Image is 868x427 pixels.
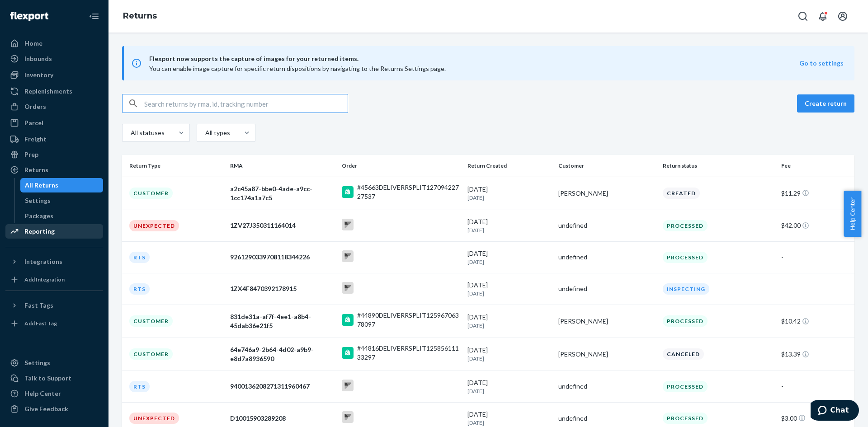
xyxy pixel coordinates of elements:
a: Inventory [5,68,103,82]
div: Freight [24,135,47,144]
div: [DATE] [467,281,551,297]
a: Add Integration [5,272,103,287]
div: RTS [129,283,150,295]
a: All Returns [20,178,104,192]
a: Reporting [5,224,103,239]
a: Inbounds [5,52,103,66]
th: Return Type [122,155,226,177]
div: RTS [129,252,150,263]
div: Give Feedback [24,404,68,413]
div: [DATE] [467,313,551,329]
div: Unexpected [129,413,179,424]
p: [DATE] [467,194,551,202]
a: Freight [5,132,103,146]
input: Search returns by rma, id, tracking number [144,94,348,113]
a: Prep [5,147,103,162]
td: $11.29 [778,177,854,210]
div: Processed [663,381,708,392]
span: You can enable image capture for specific return dispositions by navigating to the Returns Settin... [149,65,446,72]
div: All statuses [131,128,163,137]
button: Integrations [5,254,103,269]
p: [DATE] [467,258,551,266]
div: [PERSON_NAME] [558,317,656,326]
div: undefined [558,221,656,230]
div: Unexpected [129,220,179,231]
div: Parcel [24,118,43,127]
button: Give Feedback [5,402,103,416]
div: #44890DELIVERRSPLIT12596706378097 [357,311,460,329]
div: [DATE] [467,185,551,202]
p: [DATE] [467,290,551,297]
a: Packages [20,209,104,223]
p: [DATE] [467,322,551,329]
a: Parcel [5,116,103,130]
button: Create return [797,94,854,113]
div: - [781,382,847,391]
ol: breadcrumbs [116,3,164,29]
div: Fast Tags [24,301,53,310]
div: 1ZV27J350311164014 [230,221,335,230]
div: [PERSON_NAME] [558,350,656,359]
div: [DATE] [467,410,551,427]
div: Inbounds [24,54,52,63]
a: Returns [5,163,103,177]
div: D10015903289208 [230,414,335,423]
a: Replenishments [5,84,103,99]
div: Add Integration [24,276,65,283]
div: 9261290339708118344226 [230,253,335,262]
button: Talk to Support [5,371,103,385]
button: Help Center [844,191,861,237]
div: Reporting [24,227,55,236]
iframe: Opens a widget where you can chat to one of our agents [811,400,859,422]
p: [DATE] [467,419,551,427]
button: Open notifications [814,7,832,25]
div: [DATE] [467,378,551,395]
div: Created [663,188,700,199]
div: [DATE] [467,346,551,362]
button: Close Navigation [85,7,103,25]
div: Inventory [24,70,53,80]
p: [DATE] [467,387,551,395]
div: Integrations [24,257,62,266]
div: Settings [25,196,51,205]
div: undefined [558,253,656,262]
div: Returns [24,165,48,174]
img: Flexport logo [10,12,48,21]
div: Customer [129,348,173,360]
th: Return Created [464,155,555,177]
p: [DATE] [467,226,551,234]
div: Help Center [24,389,61,398]
p: [DATE] [467,355,551,362]
div: Customer [129,188,173,199]
div: Processed [663,413,708,424]
div: [PERSON_NAME] [558,189,656,198]
th: RMA [226,155,338,177]
td: $42.00 [778,210,854,241]
div: undefined [558,414,656,423]
div: All Returns [25,181,58,190]
div: Replenishments [24,87,72,96]
td: $13.39 [778,338,854,371]
th: Fee [778,155,854,177]
th: Customer [555,155,659,177]
div: Orders [24,102,46,111]
a: Home [5,36,103,51]
div: a2c45a87-bbe0-4ade-a9cc-1cc174a1a7c5 [230,184,335,202]
div: undefined [558,284,656,293]
th: Order [338,155,464,177]
div: #44816DELIVERRSPLIT12585611133297 [357,344,460,362]
div: Processed [663,315,708,327]
div: 1ZX4F8470392178915 [230,284,335,293]
div: Processed [663,252,708,263]
a: Settings [5,356,103,370]
th: Return status [659,155,778,177]
div: Customer [129,315,173,327]
div: undefined [558,382,656,391]
button: Fast Tags [5,298,103,313]
div: 831de31a-af7f-4ee1-a8b4-45dab36e21f5 [230,312,335,330]
td: $10.42 [778,305,854,338]
a: Settings [20,193,104,208]
button: Go to settings [799,59,844,68]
